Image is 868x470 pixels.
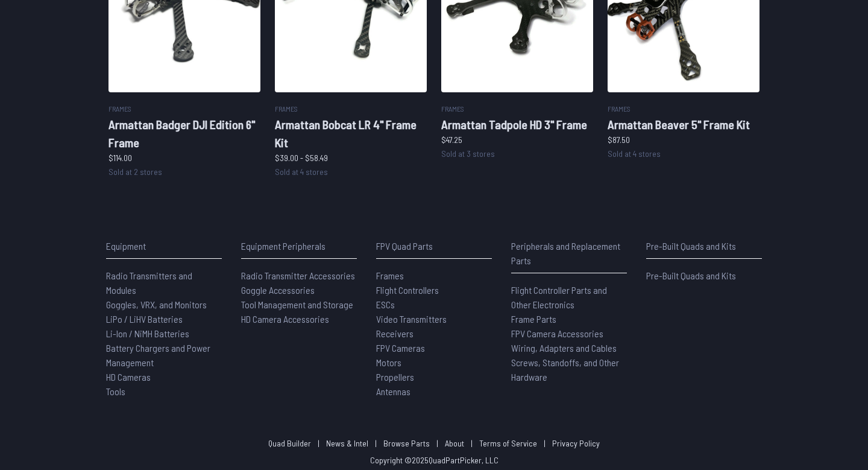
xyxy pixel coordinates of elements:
span: Flight Controller Parts and Other Electronics [511,284,607,310]
a: Wiring, Adapters and Cables [511,341,627,355]
a: About [445,438,464,448]
a: Antennas [376,384,492,399]
p: $47.25 [441,133,593,146]
span: Video Transmitters [376,313,447,325]
a: Screws, Standoffs, and Other Hardware [511,355,627,384]
h2: Armattan Beaver 5" Frame Kit [608,115,759,133]
span: FPV Cameras [376,342,425,354]
span: Tools [106,386,125,397]
span: Sold at 4 stores [275,167,328,177]
p: FPV Quad Parts [376,239,492,253]
span: Sold at 2 stores [108,167,162,177]
span: HD Camera Accessories [241,313,329,325]
span: Frames [275,104,298,113]
span: Sold at 4 stores [608,148,661,159]
a: Video Transmitters [376,312,492,326]
a: FPV Camera Accessories [511,326,627,341]
a: Radio Transmitter Accessories [241,268,357,283]
span: Frames [608,104,631,113]
a: Quad Builder [268,438,311,448]
span: Frame Parts [511,313,556,325]
a: Flight Controller Parts and Other Electronics [511,283,627,312]
span: Frames [108,104,131,113]
p: | | | | | [263,437,605,449]
a: FPV Cameras [376,341,492,355]
p: Copyright © 2025 QuadPartPicker, LLC [370,454,498,466]
a: Li-Ion / NiMH Batteries [106,326,222,341]
span: Radio Transmitters and Modules [106,270,192,296]
a: Battery Chargers and Power Management [106,341,222,370]
a: Privacy Policy [552,438,600,448]
span: Battery Chargers and Power Management [106,342,210,368]
p: Pre-Built Quads and Kits [646,239,762,253]
a: Frames [376,268,492,283]
h2: Armattan Badger DJI Edition 6" Frame [108,115,260,151]
span: Flight Controllers [376,284,439,296]
a: Goggles, VRX, and Monitors [106,297,222,312]
span: Wiring, Adapters and Cables [511,342,617,354]
span: Frames [376,270,404,281]
p: Peripherals and Replacement Parts [511,239,627,268]
p: $39.00 - $58.49 [275,151,427,164]
a: Motors [376,355,492,370]
a: News & Intel [326,438,368,448]
a: HD Cameras [106,370,222,384]
h2: Armattan Tadpole HD 3" Frame [441,115,593,133]
a: ESCs [376,297,492,312]
span: Frames [441,104,464,113]
span: Pre-Built Quads and Kits [646,270,736,281]
a: Flight Controllers [376,283,492,297]
a: Receivers [376,326,492,341]
span: Goggle Accessories [241,284,315,296]
span: Tool Management and Storage [241,299,353,310]
span: Motors [376,357,401,368]
span: Sold at 3 stores [441,148,495,159]
a: Browse Parts [383,438,430,448]
span: LiPo / LiHV Batteries [106,313,183,325]
p: Equipment Peripherals [241,239,357,253]
a: Pre-Built Quads and Kits [646,268,762,283]
a: Frame Parts [511,312,627,326]
a: HD Camera Accessories [241,312,357,326]
span: FPV Camera Accessories [511,328,603,339]
a: Radio Transmitters and Modules [106,268,222,297]
p: $87.50 [608,133,759,146]
a: LiPo / LiHV Batteries [106,312,222,326]
span: HD Cameras [106,371,151,383]
a: Tool Management and Storage [241,297,357,312]
span: Radio Transmitter Accessories [241,270,355,281]
a: Terms of Service [479,438,537,448]
span: ESCs [376,299,395,310]
h2: Armattan Bobcat LR 4" Frame Kit [275,115,427,151]
p: Equipment [106,239,222,253]
a: Tools [106,384,222,399]
span: Goggles, VRX, and Monitors [106,299,207,310]
span: Li-Ion / NiMH Batteries [106,328,189,339]
p: $114.00 [108,151,260,164]
span: Screws, Standoffs, and Other Hardware [511,357,619,383]
span: Propellers [376,371,414,383]
a: Propellers [376,370,492,384]
span: Antennas [376,386,410,397]
a: Goggle Accessories [241,283,357,297]
span: Receivers [376,328,414,339]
